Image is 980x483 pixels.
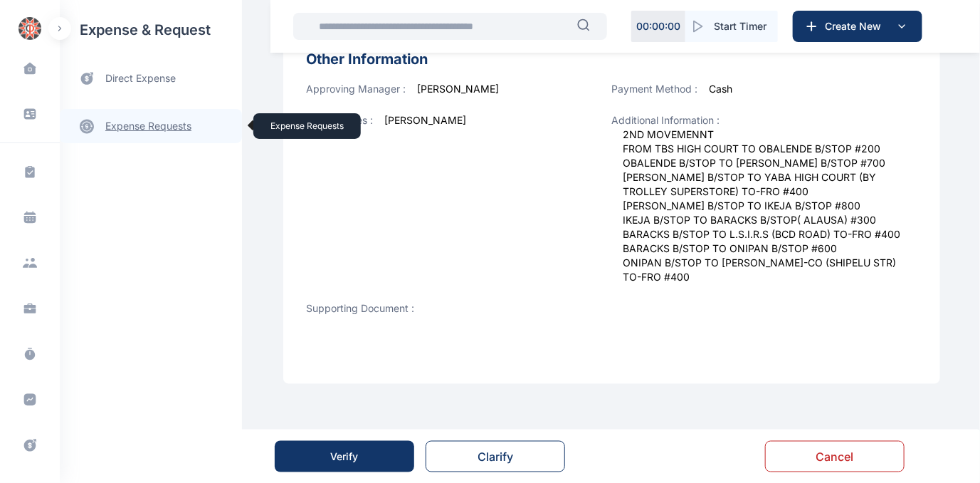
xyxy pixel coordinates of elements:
[306,113,373,279] span: Other Parties :
[105,71,176,86] span: direct expense
[765,441,905,472] button: Cancel
[384,113,466,284] span: [PERSON_NAME]
[306,48,917,71] h3: Other Information
[306,301,414,316] span: Supporting Document :
[636,19,680,33] p: 00 : 00 : 00
[612,83,698,95] span: Payment Method :
[612,114,720,126] span: Additional Information :
[623,128,918,284] span: 2ND MOVEMENNT FROM TBS HIGH COURT TO OBALENDE B/STOP #200 OBALENDE B/STOP TO [PERSON_NAME] B/STOP...
[426,441,565,472] button: Clarify
[685,11,778,42] button: Start Timer
[60,60,242,98] a: direct expense
[793,11,922,42] button: Create New
[60,109,242,143] a: expense requests
[819,19,893,33] span: Create New
[331,450,359,464] div: Verify
[714,19,766,33] span: Start Timer
[417,83,499,95] span: [PERSON_NAME]
[275,441,414,472] button: Verify
[306,83,406,95] span: Approving Manager :
[60,98,242,143] div: expense requestsexpense requests
[710,83,733,95] span: Cash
